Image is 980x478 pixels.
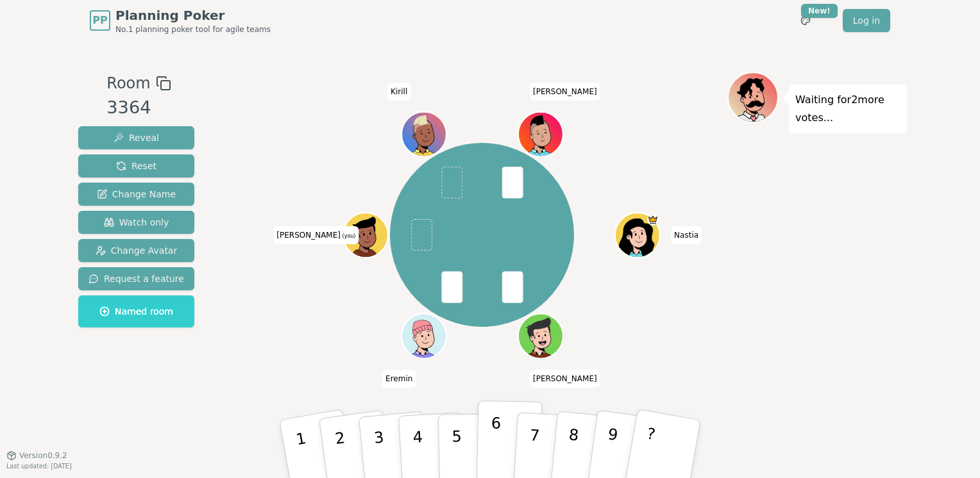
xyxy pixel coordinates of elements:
[115,24,271,35] span: No.1 planning poker tool for agile teams
[671,226,702,244] span: Click to change your name
[843,9,890,32] a: Log in
[78,211,194,234] button: Watch only
[530,370,600,388] span: Click to change your name
[89,272,184,285] span: Request a feature
[795,91,900,127] p: Waiting for 2 more votes...
[647,214,659,226] span: Nastia is the host
[90,6,271,35] a: PPPlanning PokerNo.1 planning poker tool for agile teams
[273,226,359,244] span: Click to change your name
[341,233,356,239] span: (you)
[92,13,107,28] span: PP
[794,9,817,32] button: New!
[97,188,176,201] span: Change Name
[106,72,150,95] span: Room
[6,463,72,470] span: Last updated: [DATE]
[387,83,410,101] span: Click to change your name
[344,214,387,256] button: Click to change your avatar
[114,131,159,144] span: Reveal
[78,154,194,177] button: Reset
[78,295,194,327] button: Named room
[99,305,173,318] span: Named room
[104,216,169,229] span: Watch only
[96,244,178,257] span: Change Avatar
[801,4,838,18] div: New!
[19,450,67,461] span: Version 0.9.2
[115,6,271,24] span: Planning Poker
[78,183,194,206] button: Change Name
[78,126,194,149] button: Reveal
[106,95,171,121] div: 3364
[382,370,416,388] span: Click to change your name
[6,450,67,461] button: Version0.9.2
[116,160,156,172] span: Reset
[530,83,600,101] span: Click to change your name
[78,267,194,290] button: Request a feature
[78,239,194,262] button: Change Avatar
